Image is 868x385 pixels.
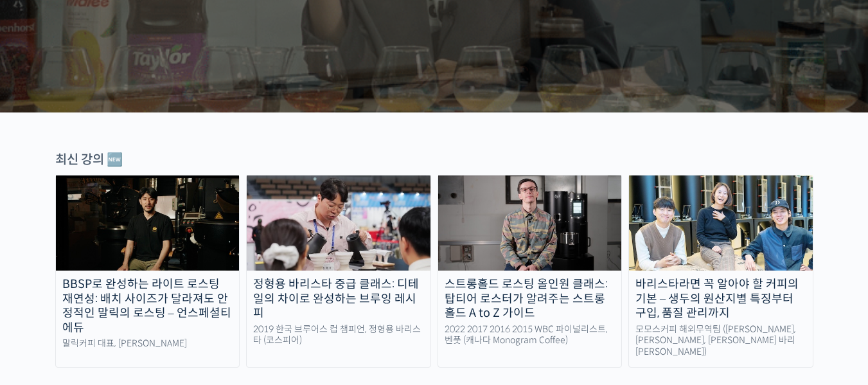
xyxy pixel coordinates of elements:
div: 최신 강의 🆕 [55,151,813,168]
a: 스트롱홀드 로스팅 올인원 클래스: 탑티어 로스터가 알려주는 스트롱홀드 A to Z 가이드 2022 2017 2016 2015 WBC 파이널리스트, 벤풋 (캐나다 Monogra... [438,175,623,368]
a: 홈 [4,278,85,310]
a: BBSP로 완성하는 라이트 로스팅 재연성: 배치 사이즈가 달라져도 안정적인 말릭의 로스팅 – 언스페셜티 에듀 말릭커피 대표, [PERSON_NAME] [55,175,240,368]
a: 설정 [166,278,247,310]
div: BBSP로 완성하는 라이트 로스팅 재연성: 배치 사이즈가 달라져도 안정적인 말릭의 로스팅 – 언스페셜티 에듀 [56,277,240,335]
span: 대화 [118,298,133,309]
div: 바리스타라면 꼭 알아야 할 커피의 기본 – 생두의 원산지별 특징부터 구입, 품질 관리까지 [629,277,813,321]
div: 말릭커피 대표, [PERSON_NAME] [56,338,240,350]
span: 홈 [40,298,48,308]
div: 2019 한국 브루어스 컵 챔피언, 정형용 바리스타 (코스피어) [247,324,430,346]
a: 대화 [85,278,166,310]
div: 스트롱홀드 로스팅 올인원 클래스: 탑티어 로스터가 알려주는 스트롱홀드 A to Z 가이드 [438,277,622,321]
div: 2022 2017 2016 2015 WBC 파이널리스트, 벤풋 (캐나다 Monogram Coffee) [438,324,622,346]
img: advanced-brewing_course-thumbnail.jpeg [247,175,430,271]
div: 모모스커피 해외무역팀 ([PERSON_NAME], [PERSON_NAME], [PERSON_NAME] 바리[PERSON_NAME]) [629,324,813,358]
a: 바리스타라면 꼭 알아야 할 커피의 기본 – 생두의 원산지별 특징부터 구입, 품질 관리까지 모모스커피 해외무역팀 ([PERSON_NAME], [PERSON_NAME], [PER... [628,175,813,368]
img: momos_course-thumbnail.jpg [629,175,813,271]
img: stronghold-roasting_course-thumbnail.jpg [438,175,622,271]
span: 설정 [199,298,214,308]
img: malic-roasting-class_course-thumbnail.jpg [56,175,240,271]
div: 정형용 바리스타 중급 클래스: 디테일의 차이로 완성하는 브루잉 레시피 [247,277,430,321]
a: 정형용 바리스타 중급 클래스: 디테일의 차이로 완성하는 브루잉 레시피 2019 한국 브루어스 컵 챔피언, 정형용 바리스타 (코스피어) [246,175,431,368]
